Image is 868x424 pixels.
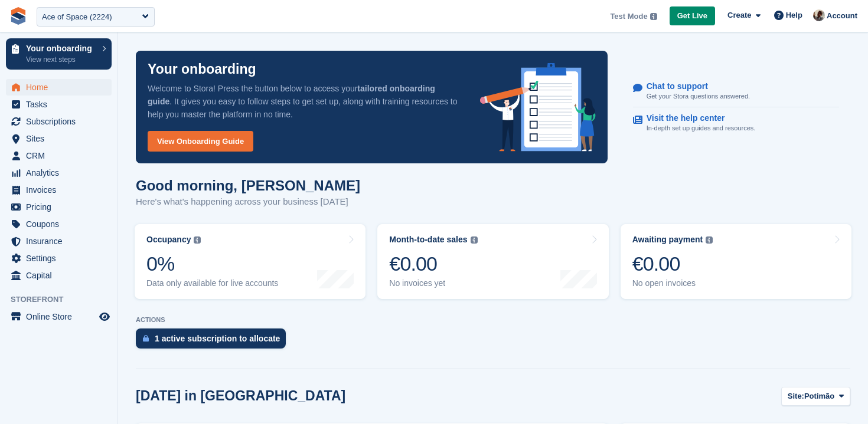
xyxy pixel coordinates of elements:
a: 1 active subscription to allocate [136,328,292,354]
div: 0% [146,252,278,276]
span: Help [786,9,802,21]
a: menu [6,199,112,215]
div: Month-to-date sales [389,235,467,245]
a: menu [6,147,112,164]
img: active_subscription_to_allocate_icon-d502201f5373d7db506a760aba3b589e785aa758c864c3986d89f69b8ff3... [143,334,149,342]
span: Sites [26,130,97,147]
p: View next steps [26,54,96,65]
a: Chat to support Get your Stora questions answered. [633,75,839,108]
a: menu [6,113,112,130]
div: Data only available for live accounts [146,278,278,288]
a: menu [6,216,112,232]
a: Occupancy 0% Data only available for live accounts [135,224,366,299]
p: Your onboarding [26,44,96,52]
div: Awaiting payment [632,235,703,245]
img: icon-info-grey-7440780725fd019a000dd9b08b2336e03edf1995a4989e88bcd33f0948082b44.svg [471,236,478,244]
p: In-depth set up guides and resources. [647,123,756,133]
span: Online Store [26,308,97,325]
a: menu [6,96,112,113]
h2: [DATE] in [GEOGRAPHIC_DATA] [136,388,345,404]
span: Get Live [677,10,707,22]
a: menu [6,79,112,96]
a: menu [6,267,112,284]
a: Preview store [97,310,112,324]
button: Site: Potimão [781,387,850,406]
img: stora-icon-8386f47178a22dfd0bd8f6a31ec36ba5ce8667c1dd55bd0f319d3a0aa187defe.svg [9,7,27,25]
div: €0.00 [632,252,713,276]
span: CRM [26,147,97,164]
span: Settings [26,250,97,267]
a: Get Live [670,6,715,26]
p: Here's what's happening across your business [DATE] [136,195,360,209]
a: menu [6,250,112,267]
p: Your onboarding [148,63,256,76]
span: Site: [788,390,804,402]
span: Test Mode [610,11,647,22]
img: icon-info-grey-7440780725fd019a000dd9b08b2336e03edf1995a4989e88bcd33f0948082b44.svg [194,236,201,244]
div: 1 active subscription to allocate [155,334,280,343]
a: View Onboarding Guide [148,131,253,152]
h1: Good morning, [PERSON_NAME] [136,178,360,193]
div: No open invoices [632,278,713,288]
div: Ace of Space (2224) [42,11,112,23]
div: Occupancy [146,235,191,245]
span: Potimão [804,390,834,402]
span: Account [827,10,857,22]
span: Insurance [26,233,97,249]
a: menu [6,165,112,181]
a: menu [6,308,112,325]
span: Invoices [26,182,97,198]
span: Pricing [26,199,97,215]
div: No invoices yet [389,278,477,288]
a: menu [6,130,112,147]
a: menu [6,233,112,249]
span: Create [727,9,751,21]
span: Home [26,79,97,96]
span: Coupons [26,216,97,232]
a: Visit the help center In-depth set up guides and resources. [633,107,839,139]
span: Storefront [11,294,118,305]
img: onboarding-info-6c161a55d2c0e0a8cae90662b2fe09162a5109e8cc188191df67fb4f79e88e88.svg [480,63,596,152]
span: Capital [26,267,97,284]
p: Visit the help center [647,113,746,123]
p: Chat to support [647,81,740,91]
span: Subscriptions [26,113,97,130]
p: Welcome to Stora! Press the button below to access your . It gives you easy to follow steps to ge... [148,82,461,121]
a: Your onboarding View next steps [6,38,112,70]
img: icon-info-grey-7440780725fd019a000dd9b08b2336e03edf1995a4989e88bcd33f0948082b44.svg [650,13,657,20]
div: €0.00 [389,252,477,276]
span: Tasks [26,96,97,113]
p: ACTIONS [136,316,850,324]
img: Patrick Blanc [813,9,825,21]
a: Month-to-date sales €0.00 No invoices yet [377,224,608,299]
a: menu [6,182,112,198]
span: Analytics [26,165,97,181]
img: icon-info-grey-7440780725fd019a000dd9b08b2336e03edf1995a4989e88bcd33f0948082b44.svg [706,236,713,244]
p: Get your Stora questions answered. [647,91,750,101]
a: Awaiting payment €0.00 No open invoices [621,224,851,299]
